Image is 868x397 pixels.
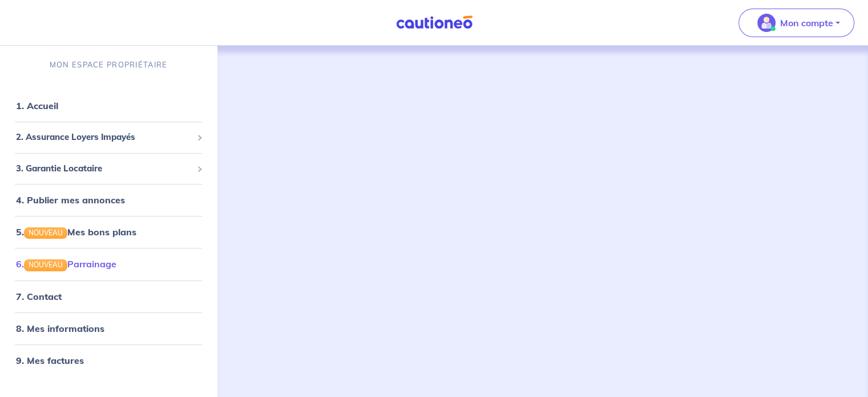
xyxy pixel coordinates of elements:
a: 7. Contact [16,291,62,302]
a: 5.NOUVEAUMes bons plans [16,226,136,238]
a: 9. Mes factures [16,355,84,366]
a: 8. Mes informations [16,323,104,334]
img: illu_account_valid_menu.svg [757,14,776,32]
p: Mon compte [780,16,833,30]
a: 6.NOUVEAUParrainage [16,258,116,270]
a: 1. Accueil [16,100,58,111]
div: 1. Accueil [5,94,212,117]
div: 9. Mes factures [5,349,212,372]
div: 4. Publier mes annonces [5,189,212,211]
button: illu_account_valid_menu.svgMon compte [738,9,854,37]
div: 8. Mes informations [5,317,212,340]
span: 2. Assurance Loyers Impayés [16,131,192,144]
div: 6.NOUVEAUParrainage [5,252,212,275]
img: Cautioneo [391,15,477,30]
p: MON ESPACE PROPRIÉTAIRE [50,59,167,70]
span: 3. Garantie Locataire [16,162,192,175]
div: 7. Contact [5,285,212,308]
div: 5.NOUVEAUMes bons plans [5,220,212,243]
div: 3. Garantie Locataire [5,158,212,180]
a: 4. Publier mes annonces [16,194,125,206]
div: 2. Assurance Loyers Impayés [5,126,212,149]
